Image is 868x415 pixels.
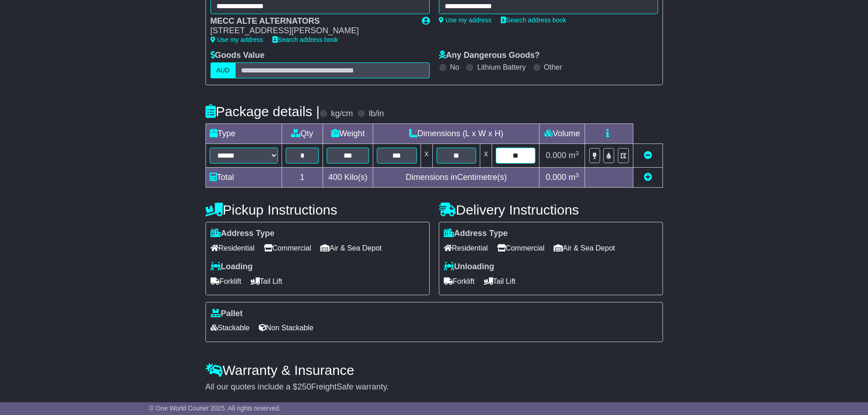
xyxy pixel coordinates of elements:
[205,124,282,144] td: Type
[211,229,275,239] label: Address Type
[211,16,413,26] div: MECC ALTE ALTERNATORS
[211,26,413,36] div: [STREET_ADDRESS][PERSON_NAME]
[323,124,373,144] td: Weight
[205,382,663,392] div: All our quotes include a $ FreightSafe warranty.
[211,274,241,288] span: Forklift
[444,262,494,272] label: Unloading
[331,109,353,119] label: kg/cm
[298,382,311,391] span: 250
[501,16,566,24] a: Search address book
[575,150,579,157] sup: 3
[211,262,253,272] label: Loading
[569,173,579,182] span: m
[421,144,432,168] td: x
[439,202,663,217] h4: Delivery Instructions
[149,405,281,412] span: © One World Courier 2025. All rights reserved.
[251,274,282,288] span: Tail Lift
[480,144,492,168] td: x
[211,321,250,335] span: Stackable
[205,202,430,217] h4: Pickup Instructions
[477,63,526,72] label: Lithium Battery
[211,309,243,319] label: Pallet
[211,241,255,255] span: Residential
[439,51,540,61] label: Any Dangerous Goods?
[320,241,382,255] span: Air & Sea Depot
[264,241,311,255] span: Commercial
[369,109,384,119] label: lb/in
[439,16,492,24] a: Use my address
[373,124,539,144] td: Dimensions (L x W x H)
[205,363,663,378] h4: Warranty & Insurance
[644,151,652,160] a: Remove this item
[644,173,652,182] a: Add new item
[211,36,263,43] a: Use my address
[546,173,566,182] span: 0.000
[373,168,539,188] td: Dimensions in Centimetre(s)
[282,124,323,144] td: Qty
[205,168,282,188] td: Total
[484,274,516,288] span: Tail Lift
[259,321,313,335] span: Non Stackable
[329,173,342,182] span: 400
[497,241,544,255] span: Commercial
[323,168,373,188] td: Kilo(s)
[539,124,585,144] td: Volume
[444,274,475,288] span: Forklift
[546,151,566,160] span: 0.000
[211,62,236,78] label: AUD
[205,104,320,119] h4: Package details |
[282,168,323,188] td: 1
[544,63,562,72] label: Other
[569,151,579,160] span: m
[575,172,579,179] sup: 3
[211,51,265,61] label: Goods Value
[272,36,338,43] a: Search address book
[554,241,615,255] span: Air & Sea Depot
[444,241,488,255] span: Residential
[450,63,459,72] label: No
[444,229,508,239] label: Address Type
